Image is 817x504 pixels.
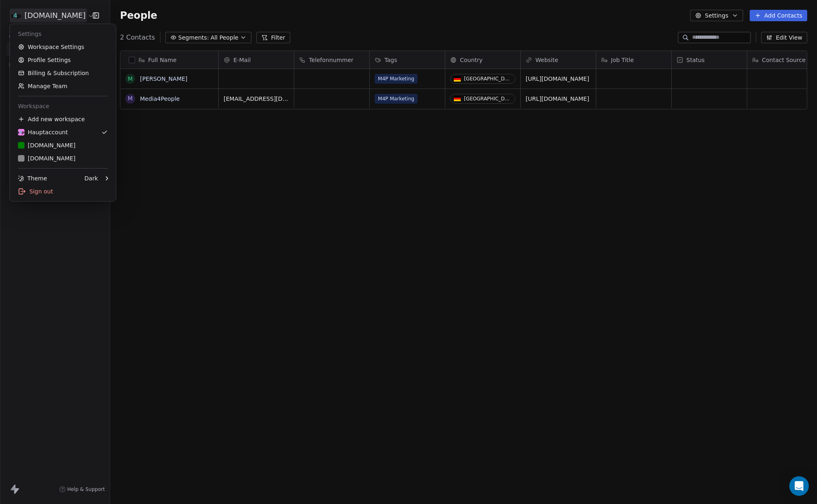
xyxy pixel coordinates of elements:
[18,174,47,182] div: Theme
[13,100,113,113] div: Workspace
[13,53,113,67] a: Profile Settings
[13,40,113,53] a: Workspace Settings
[84,174,98,182] div: Dark
[13,27,113,40] div: Settings
[18,129,24,135] img: logo-media4p.svg
[13,67,113,80] a: Billing & Subscription
[18,128,68,136] div: Hauptaccount
[18,141,75,149] div: [DOMAIN_NAME]
[13,113,113,126] div: Add new workspace
[13,185,113,198] div: Sign out
[13,80,113,93] a: Manage Team
[18,154,75,162] div: [DOMAIN_NAME]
